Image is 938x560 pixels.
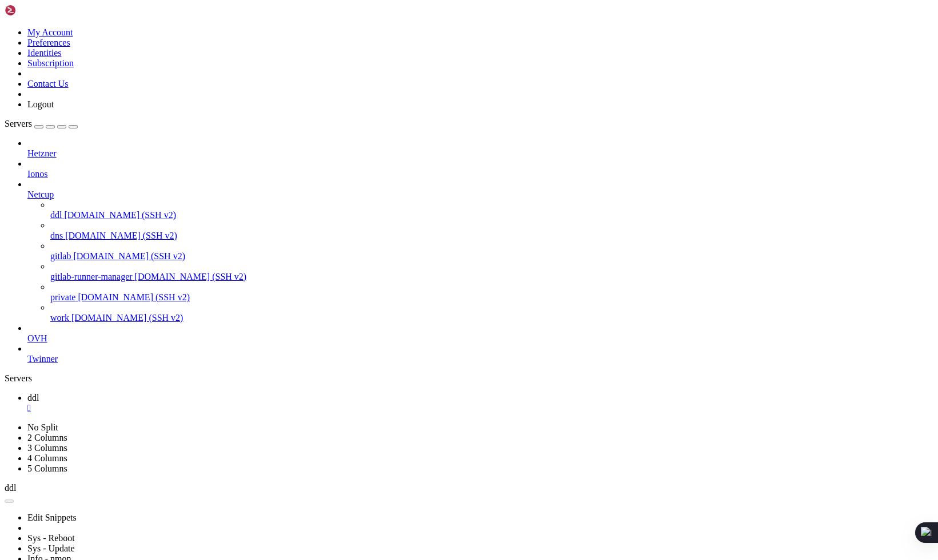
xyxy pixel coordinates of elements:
[50,272,933,282] a: gitlab-runner-manager [DOMAIN_NAME] (SSH v2)
[65,231,177,240] span: [DOMAIN_NAME] (SSH v2)
[50,303,933,323] li: work [DOMAIN_NAME] (SSH v2)
[27,190,933,200] a: Netcup
[27,148,57,158] span: Hetzner
[50,261,933,282] li: gitlab-runner-manager [DOMAIN_NAME] (SSH v2)
[27,433,67,442] a: 2 Columns
[50,251,71,261] span: gitlab
[27,354,933,364] a: Twinner
[27,190,54,199] span: Netcup
[78,292,190,302] span: [DOMAIN_NAME] (SSH v2)
[5,483,16,493] span: ddl
[27,48,62,58] a: Identities
[50,313,933,323] a: work [DOMAIN_NAME] (SSH v2)
[50,231,933,241] a: dns [DOMAIN_NAME] (SSH v2)
[27,533,75,543] a: Sys - Reboot
[27,443,67,453] a: 3 Columns
[27,513,77,522] a: Edit Snippets
[27,159,933,179] li: Ionos
[27,99,54,109] a: Logout
[27,323,933,344] li: OVH
[135,272,247,281] span: [DOMAIN_NAME] (SSH v2)
[27,179,933,323] li: Netcup
[27,393,933,413] a: ddl
[27,354,58,364] span: Twinner
[27,453,67,463] a: 4 Columns
[5,5,70,16] img: Shellngn
[50,210,62,220] span: ddl
[73,251,185,261] span: [DOMAIN_NAME] (SSH v2)
[50,292,933,303] a: private [DOMAIN_NAME] (SSH v2)
[27,464,67,473] a: 5 Columns
[27,333,933,344] a: OVH
[50,292,75,302] span: private
[5,119,78,128] a: Servers
[50,313,69,323] span: work
[27,393,39,402] span: ddl
[27,344,933,364] li: Twinner
[27,79,69,88] a: Contact Us
[27,403,933,413] a: 
[27,169,48,179] span: Ionos
[50,220,933,241] li: dns [DOMAIN_NAME] (SSH v2)
[27,58,74,68] a: Subscription
[5,373,933,384] div: Servers
[50,200,933,220] li: ddl [DOMAIN_NAME] (SSH v2)
[27,333,47,343] span: OVH
[50,282,933,303] li: private [DOMAIN_NAME] (SSH v2)
[5,5,789,15] x-row: Connecting [DOMAIN_NAME]...
[50,272,133,281] span: gitlab-runner-manager
[27,169,933,179] a: Ionos
[50,241,933,261] li: gitlab [DOMAIN_NAME] (SSH v2)
[71,313,183,323] span: [DOMAIN_NAME] (SSH v2)
[27,543,75,553] a: Sys - Update
[5,15,9,25] div: (0, 1)
[27,148,933,159] a: Hetzner
[27,38,70,47] a: Preferences
[27,138,933,159] li: Hetzner
[64,210,176,220] span: [DOMAIN_NAME] (SSH v2)
[5,119,32,128] span: Servers
[50,251,933,261] a: gitlab [DOMAIN_NAME] (SSH v2)
[50,231,63,240] span: dns
[50,210,933,220] a: ddl [DOMAIN_NAME] (SSH v2)
[27,422,58,432] a: No Split
[27,27,73,37] a: My Account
